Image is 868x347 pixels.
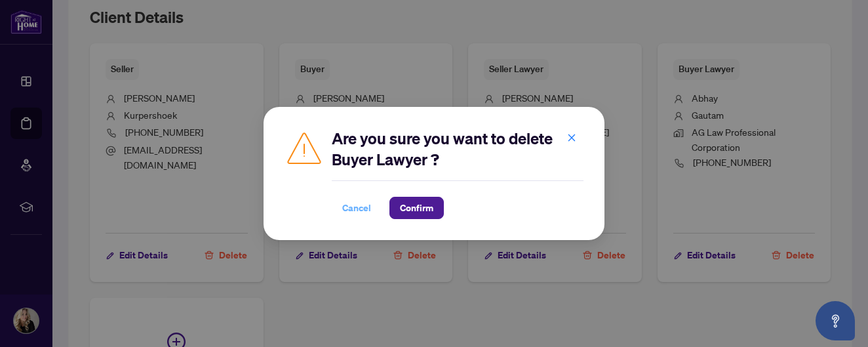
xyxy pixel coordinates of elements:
[285,128,324,167] img: Caution Icon
[332,128,583,170] h2: Are you sure you want to delete Buyer Lawyer ?
[389,197,444,219] button: Confirm
[332,197,382,219] button: Cancel
[400,197,433,218] span: Confirm
[342,197,371,218] span: Cancel
[816,301,855,340] button: Open asap
[567,133,576,142] span: close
